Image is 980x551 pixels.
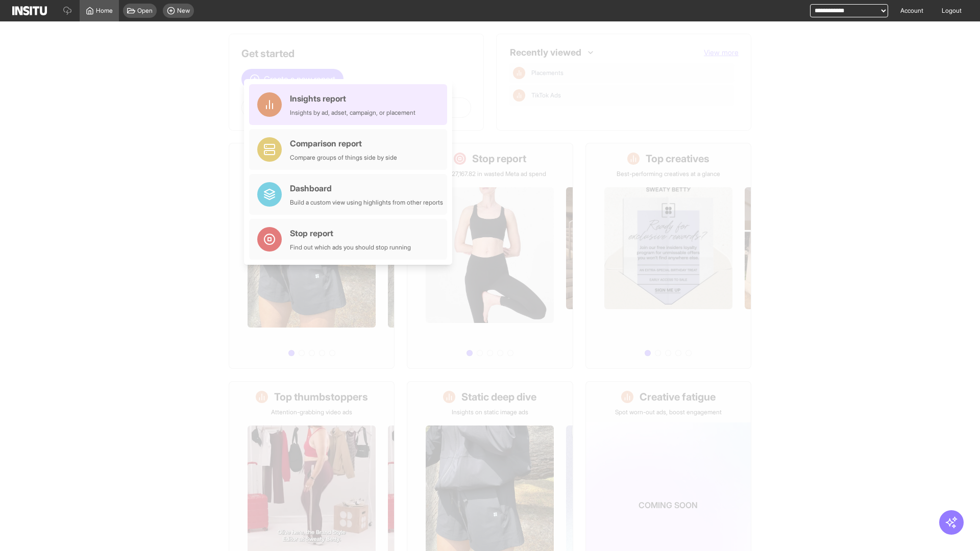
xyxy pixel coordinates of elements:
[290,227,411,239] div: Stop report
[290,154,397,162] div: Compare groups of things side by side
[290,182,443,194] div: Dashboard
[12,6,47,15] img: Logo
[290,198,443,207] div: Build a custom view using highlights from other reports
[177,7,190,15] span: New
[290,243,411,252] div: Find out which ads you should stop running
[290,109,415,117] div: Insights by ad, adset, campaign, or placement
[290,92,415,105] div: Insights report
[290,137,397,149] div: Comparison report
[96,7,113,15] span: Home
[137,7,153,15] span: Open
